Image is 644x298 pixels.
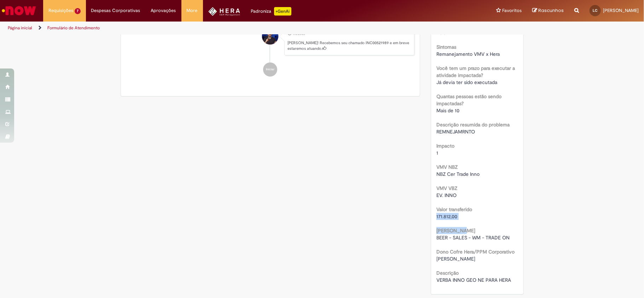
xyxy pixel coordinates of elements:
[436,79,497,85] span: Já devia ter sido executada
[1,4,37,18] img: ServiceNow
[436,121,510,128] b: Descrição resumida do problema
[436,206,472,213] b: Valor transferido
[436,65,515,78] b: Você tem um prazo para executar a atividade impactada?
[436,107,459,114] span: Mais de 10
[75,8,81,14] span: 7
[436,185,457,191] b: VMV VBZ
[262,28,278,44] div: Bruno Neri Colombi
[436,150,438,156] span: 1
[436,30,446,36] span: Hera
[5,22,424,35] ul: Trilhas de página
[436,51,500,57] span: Remanejamento VMV x Hera
[436,129,475,135] span: REMNEJAMRNTO
[187,7,198,14] span: More
[593,8,598,13] span: LC
[436,171,480,177] span: NBZ Cer Trade Inno
[436,213,457,220] span: 171.812,00
[436,256,475,262] span: [PERSON_NAME]
[436,234,510,241] span: BEER - SALES - WM - TRADE ON
[251,7,291,16] div: Padroniza
[436,270,459,276] b: Descrição
[288,40,411,51] p: [PERSON_NAME]! Recebemos seu chamado INC00521989 e em breve estaremos atuando.
[151,7,176,14] span: Aprovações
[274,7,291,16] p: +GenAi
[48,7,73,14] span: Requisições
[502,7,522,14] span: Favoritos
[47,25,100,31] a: Formulário de Atendimento
[436,227,475,234] b: [PERSON_NAME]
[603,7,639,13] span: [PERSON_NAME]
[436,192,457,198] span: EV. INNO
[436,93,501,107] b: Quantas pessoas estão sendo impactadas?
[436,249,515,255] b: Dono Cofre Hera/PPM Corporativo
[8,25,32,31] a: Página inicial
[436,277,511,283] span: VERBA INNO GEO NE PARA HERA
[91,7,140,14] span: Despesas Corporativas
[208,7,240,16] img: HeraLogo.png
[532,7,564,14] a: Rascunhos
[436,143,454,149] b: Impacto
[436,44,456,50] b: Sintomas
[126,22,415,55] li: Bruno Neri Colombi
[538,7,564,14] span: Rascunhos
[436,164,458,170] b: VMV NBZ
